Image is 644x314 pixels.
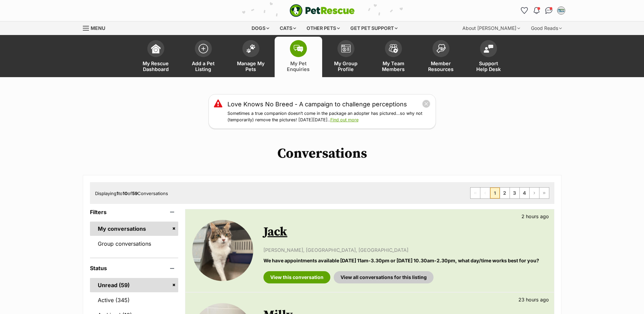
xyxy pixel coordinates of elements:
[480,188,490,198] span: Previous page
[90,209,179,215] header: Filters
[341,45,351,53] img: group-profile-icon-3fa3cf56718a62981997c0bc7e787c4b2cf8bcc04b72c1350f741eb67cf2f40e.svg
[90,237,179,251] a: Group conversations
[518,296,549,303] p: 23 hours ago
[473,60,504,72] span: Support Help Desk
[227,110,430,123] p: Sometimes a true companion doesn’t come in the package an adopter has pictured…so why not (tempor...
[246,44,256,53] img: manage-my-pets-icon-02211641906a0b7f246fdf0571729dbe1e7629f14944591b6c1af311fb30b64b.svg
[519,5,567,16] ul: Account quick links
[91,25,105,31] span: Menu
[90,222,179,236] a: My conversations
[236,60,266,72] span: Manage My Pets
[558,7,565,14] img: Matisse profile pic
[510,188,519,198] a: Page 3
[539,188,549,198] a: Last page
[331,60,361,72] span: My Group Profile
[500,188,510,198] a: Page 2
[263,224,287,240] a: Jack
[521,213,549,220] p: 2 hours ago
[123,191,128,196] strong: 10
[283,60,314,72] span: My Pet Enquiries
[417,37,465,77] a: Member Resources
[227,100,407,109] a: Love Knows No Breed - A campaign to challenge perceptions
[132,191,137,196] strong: 59
[322,37,370,77] a: My Group Profile
[302,21,345,35] div: Other pets
[227,37,275,77] a: Manage My Pets
[458,21,525,35] div: About [PERSON_NAME]
[290,4,355,17] a: PetRescue
[90,293,179,307] a: Active (345)
[490,188,500,198] span: Page 1
[180,37,227,77] a: Add a Pet Listing
[389,44,398,53] img: team-members-icon-5396bd8760b3fe7c0b43da4ab00e1e3bb1a5d9ba89233759b79545d2d3fc5d0d.svg
[294,45,303,52] img: pet-enquiries-icon-7e3ad2cf08bfb03b45e93fb7055b45f3efa6380592205ae92323e6603595dc1f.svg
[346,21,402,35] div: Get pet support
[426,60,456,72] span: Member Resources
[83,21,110,34] a: Menu
[116,191,118,196] strong: 1
[531,5,542,16] button: Notifications
[534,7,539,14] img: notifications-46538b983faf8c2785f20acdc204bb7945ddae34d4c08c2a6579f10ce5e182be.svg
[330,117,358,122] a: Find out more
[132,37,180,77] a: My Rescue Dashboard
[275,21,301,35] div: Cats
[263,257,547,264] p: We have appointments available [DATE] 11am-3.30pm or [DATE] 10.30am-2.30pm, what day/time works b...
[263,271,330,283] a: View this conversation
[141,60,171,72] span: My Rescue Dashboard
[95,191,168,196] span: Displaying to of Conversations
[247,21,274,35] div: Dogs
[334,271,434,283] a: View all conversations for this listing
[370,37,417,77] a: My Team Members
[199,44,208,53] img: add-pet-listing-icon-0afa8454b4691262ce3f59096e99ab1cd57d4a30225e0717b998d2c9b9846f56.svg
[90,278,179,292] a: Unread (59)
[263,246,547,254] p: [PERSON_NAME], [GEOGRAPHIC_DATA], [GEOGRAPHIC_DATA]
[151,44,161,53] img: dashboard-icon-eb2f2d2d3e046f16d808141f083e7271f6b2e854fb5c12c21221c1fb7104beca.svg
[422,100,430,108] button: close
[471,188,480,198] span: First page
[436,44,446,53] img: member-resources-icon-8e73f808a243e03378d46382f2149f9095a855e16c252ad45f914b54edf8863c.svg
[192,220,253,281] img: Jack
[519,5,530,16] a: Favourites
[484,45,493,53] img: help-desk-icon-fdf02630f3aa405de69fd3d07c3f3aa587a6932b1a1747fa1d2bba05be0121f9.svg
[90,265,179,271] header: Status
[526,21,567,35] div: Good Reads
[545,7,552,14] img: chat-41dd97257d64d25036548639549fe6c8038ab92f7586957e7f3b1b290dea8141.svg
[275,37,322,77] a: My Pet Enquiries
[556,5,567,16] button: My account
[290,4,355,17] img: logo-e224e6f780fb5917bec1dbf3a21bbac754714ae5b6737aabdf751b685950b380.svg
[188,60,219,72] span: Add a Pet Listing
[520,188,529,198] a: Page 4
[465,37,512,77] a: Support Help Desk
[530,188,539,198] a: Next page
[470,187,549,199] nav: Pagination
[544,5,554,16] a: Conversations
[378,60,409,72] span: My Team Members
